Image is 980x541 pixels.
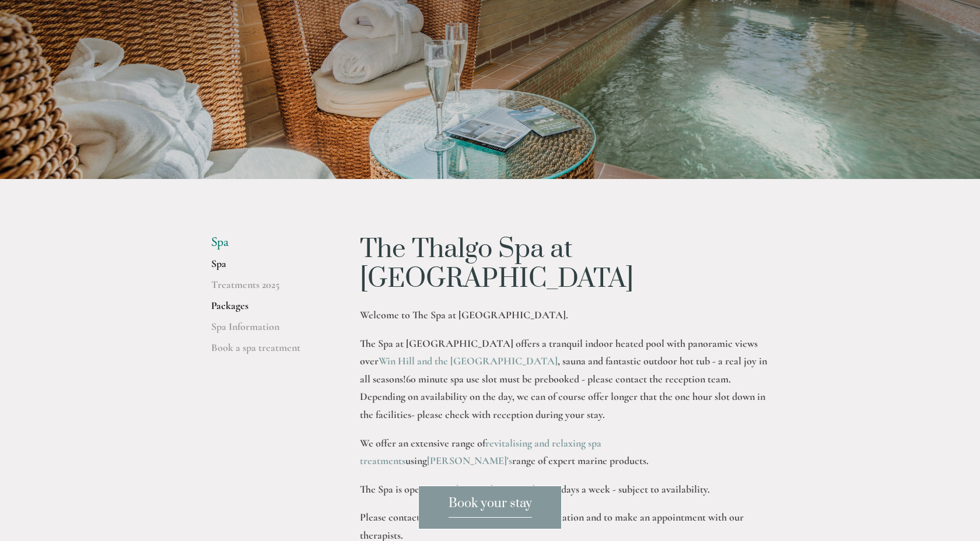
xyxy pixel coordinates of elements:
[211,320,323,341] a: Spa Information
[211,299,323,320] a: Packages
[360,235,769,294] h1: The Thalgo Spa at [GEOGRAPHIC_DATA]
[379,354,558,367] a: Win Hill and the [GEOGRAPHIC_DATA]
[211,278,323,299] a: Treatments 2025
[360,437,485,449] strong: We offer an extensive range of
[211,235,323,250] li: Spa
[360,354,769,385] strong: , sauna and fantastic outdoor hot tub - a real joy in all seasons!
[211,341,323,362] a: Book a spa treatment
[427,454,512,467] a: [PERSON_NAME]'s
[211,257,323,278] a: Spa
[512,454,649,467] strong: range of expert marine products.
[360,308,568,321] strong: Welcome to The Spa at [GEOGRAPHIC_DATA].
[360,337,760,368] strong: The Spa at [GEOGRAPHIC_DATA] offers a tranquil indoor heated pool with panoramic views over
[449,496,532,518] span: Book your stay
[405,454,427,467] strong: using
[360,335,769,424] p: 60 minute spa use slot must be prebooked - please contact the reception team. Depending on availa...
[418,486,562,529] a: Book your stay
[360,483,710,496] strong: The Spa is open to residents and non-residents 7 days a week - subject to availability.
